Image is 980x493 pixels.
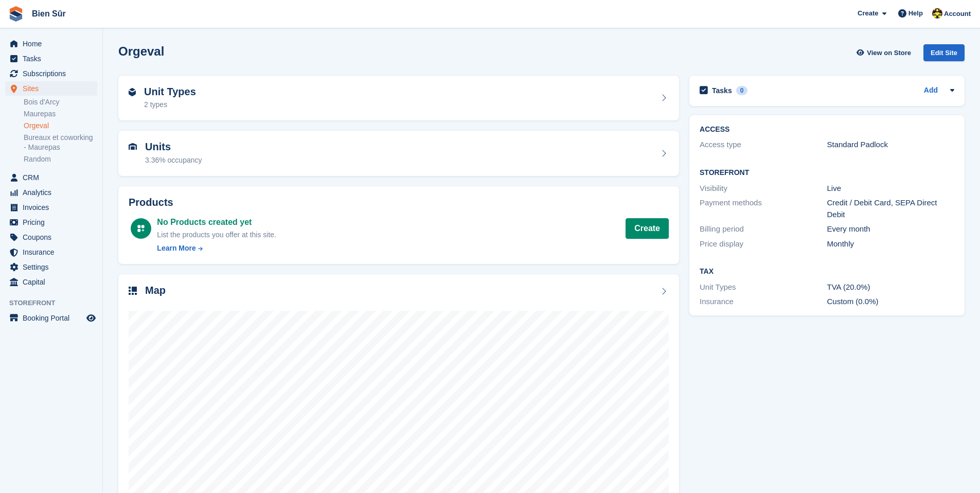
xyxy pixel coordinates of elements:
[118,44,164,58] h2: Orgeval
[827,223,954,235] div: Every month
[23,215,84,230] span: Pricing
[712,86,732,95] h2: Tasks
[28,5,70,22] a: Bien Sûr
[9,298,102,308] span: Storefront
[5,245,97,259] a: menu
[827,296,954,308] div: Custom (0.0%)
[5,215,97,230] a: menu
[827,281,954,293] div: TVA (20.0%)
[85,312,97,324] a: Preview store
[858,8,878,19] span: Create
[23,230,84,244] span: Coupons
[924,85,938,97] a: Add
[144,99,196,110] div: 2 types
[700,139,827,151] div: Access type
[23,200,84,215] span: Invoices
[129,287,137,295] img: map-icn-33ee37083ee616e46c38cad1a60f524a97daa1e2b2c8c0bc3eb3415660979fc1.svg
[855,44,915,61] a: View on Store
[827,197,954,220] div: Credit / Debit Card, SEPA Direct Debit
[24,109,97,119] a: Maurepas
[5,230,97,244] a: menu
[157,243,195,254] div: Learn More
[157,216,276,228] div: No Products created yet
[5,185,97,200] a: menu
[145,155,202,166] div: 3.36% occupancy
[827,139,954,151] div: Standard Padlock
[867,48,911,58] span: View on Store
[5,170,97,185] a: menu
[736,86,748,95] div: 0
[23,185,84,200] span: Analytics
[24,154,97,164] a: Random
[157,231,276,239] span: List the products you offer at this site.
[23,245,84,259] span: Insurance
[923,44,965,61] div: Edit Site
[8,6,24,22] img: stora-icon-8386f47178a22dfd0bd8f6a31ec36ba5ce8667c1dd55bd0f319d3a0aa187defe.svg
[700,223,827,235] div: Billing period
[5,81,97,96] a: menu
[5,200,97,215] a: menu
[700,183,827,195] div: Visibility
[908,8,923,19] span: Help
[23,51,84,66] span: Tasks
[700,126,954,134] h2: ACCESS
[23,275,84,289] span: Capital
[700,268,954,276] h2: Tax
[24,133,97,152] a: Bureaux et coworking - Maurepas
[145,285,166,296] h2: Map
[23,81,84,96] span: Sites
[157,243,276,254] a: Learn More
[23,311,84,325] span: Booking Portal
[923,44,965,65] a: Edit Site
[23,170,84,185] span: CRM
[24,121,97,131] a: Orgeval
[5,311,97,325] a: menu
[700,169,954,177] h2: Storefront
[137,224,145,233] img: custom-product-icn-white-7c27a13f52cf5f2f504a55ee73a895a1f82ff5669d69490e13668eaf7ade3bb5.svg
[700,281,827,293] div: Unit Types
[5,66,97,81] a: menu
[700,197,827,220] div: Payment methods
[5,260,97,274] a: menu
[700,296,827,308] div: Insurance
[23,260,84,274] span: Settings
[944,9,971,19] span: Account
[129,197,669,208] h2: Products
[23,66,84,81] span: Subscriptions
[626,218,669,239] a: Create
[144,86,196,98] h2: Unit Types
[932,8,942,19] img: Marie Tran
[118,76,679,121] a: Unit Types 2 types
[23,37,84,51] span: Home
[129,143,137,150] img: unit-icn-7be61d7bf1b0ce9d3e12c5938cc71ed9869f7b940bace4675aadf7bd6d80202e.svg
[700,238,827,250] div: Price display
[827,238,954,250] div: Monthly
[129,88,136,96] img: unit-type-icn-2b2737a686de81e16bb02015468b77c625bbabd49415b5ef34ead5e3b44a266d.svg
[145,141,202,153] h2: Units
[5,275,97,289] a: menu
[24,97,97,107] a: Bois d'Arcy
[827,183,954,195] div: Live
[118,131,679,176] a: Units 3.36% occupancy
[5,51,97,66] a: menu
[5,37,97,51] a: menu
